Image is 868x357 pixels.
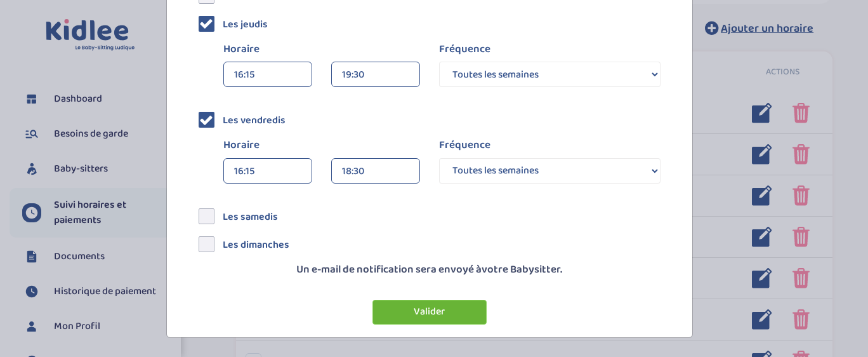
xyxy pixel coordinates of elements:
[482,261,562,278] span: votre Babysitter.
[372,300,487,325] button: Valider
[223,137,420,154] label: Horaire
[234,159,301,184] div: 16:15
[342,62,409,88] div: 19:30
[223,209,278,225] span: Les samedis
[439,41,490,58] label: Fréquence
[342,159,409,184] div: 18:30
[223,237,289,253] span: Les dimanches
[234,62,301,88] div: 16:15
[223,17,268,32] span: Les jeudis
[223,112,286,128] span: Les vendredis
[439,137,490,154] label: Fréquence
[199,262,661,278] p: Un e-mail de notification sera envoyé à
[223,41,420,58] label: Horaire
